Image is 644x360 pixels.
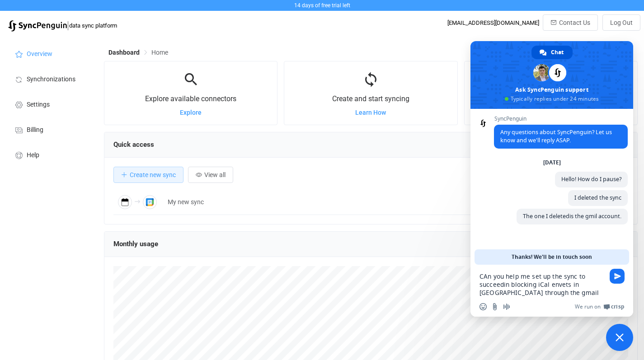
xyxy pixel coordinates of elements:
[561,175,621,183] span: Hello! How do I pause?
[5,117,95,142] a: Billing
[574,194,621,201] span: I deleted the sync
[69,22,117,29] span: data sync platform
[512,249,592,265] span: Thanks! We'll be in touch soon
[151,49,168,56] span: Home
[559,19,590,26] span: Contact Us
[113,140,154,149] span: Quick access
[575,303,601,310] span: We run on
[500,128,612,144] span: Any questions about SyncPenguin? Let us know and we'll reply ASAP.
[8,19,117,32] a: |data sync platform
[27,152,39,159] span: Help
[332,94,409,103] span: Create and start syncing
[479,303,487,310] span: Insert an emoji
[108,49,168,56] div: Breadcrumb
[447,19,539,26] div: [EMAIL_ADDRESS][DOMAIN_NAME]
[531,46,573,59] div: Chat
[503,303,510,310] span: Audio message
[5,91,95,117] a: Settings
[113,240,158,248] span: Monthly usage
[523,212,621,220] span: The one I deletedis the gmil account.
[551,46,564,59] span: Chat
[143,195,157,209] img: Google Calendar Meetings
[606,324,633,351] div: Close chat
[8,20,67,32] img: syncpenguin.svg
[27,126,43,134] span: Billing
[355,109,386,116] a: Learn How
[479,272,604,297] textarea: Compose your message...
[543,14,598,31] button: Contact Us
[27,101,50,108] span: Settings
[491,303,498,310] span: Send a file
[145,94,236,103] span: Explore available connectors
[610,19,633,26] span: Log Out
[204,171,226,178] span: View all
[611,303,624,310] span: Crisp
[494,116,628,122] span: SyncPenguin
[5,41,95,66] a: Overview
[5,142,95,167] a: Help
[27,76,75,83] span: Synchronizations
[188,167,233,183] button: View all
[67,19,69,32] span: |
[602,14,640,31] button: Log Out
[163,197,538,207] div: My new sync
[610,269,625,284] span: Send
[113,167,183,183] button: Create new sync
[543,160,561,165] div: [DATE]
[5,66,95,91] a: Synchronizations
[108,49,140,56] span: Dashboard
[575,303,624,310] a: We run onCrisp
[27,51,52,58] span: Overview
[130,171,176,178] span: Create new sync
[294,2,350,9] span: 14 days of free trial left
[118,195,132,209] img: iCalendar .ICS Meetings
[180,109,202,116] a: Explore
